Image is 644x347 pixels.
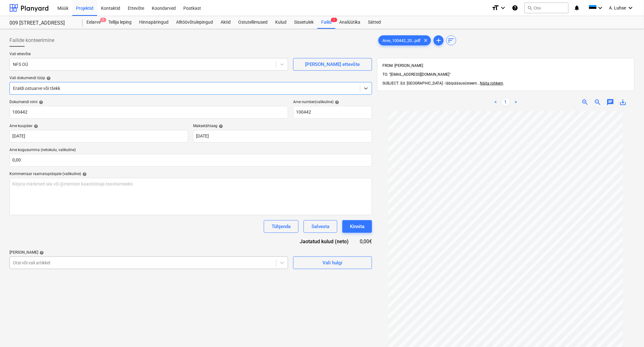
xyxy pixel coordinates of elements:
[172,16,217,29] a: Alltöövõtulepingud
[9,52,288,58] p: Vali ettevõte
[135,16,172,29] a: Hinnapäringud
[9,106,288,119] input: Dokumendi nimi
[335,16,364,29] a: Analüütika
[582,98,589,106] span: zoom_in
[364,16,385,29] a: Sätted
[9,100,288,105] div: Dokumendi nimi
[447,37,455,44] span: sort
[9,250,288,255] div: [PERSON_NAME]
[264,220,298,233] button: Tühjenda
[435,37,442,44] span: add
[334,100,339,104] span: help
[574,4,580,12] i: notifications
[311,222,329,231] div: Salvesta
[477,81,504,85] span: ...
[38,250,44,255] span: help
[38,100,43,104] span: help
[304,220,337,233] button: Salvesta
[379,38,424,43] span: Arve_100442_20...pdf
[322,259,342,267] div: Vali hulgi
[293,58,372,71] button: [PERSON_NAME] ettevõte
[234,16,271,29] a: Ostutellimused
[104,16,135,29] a: Tellija leping
[619,98,627,106] span: save_alt
[382,72,451,77] span: TO: "[EMAIL_ADDRESS][DOMAIN_NAME]"
[9,130,188,143] input: Arve kuupäeva pole määratud.
[305,60,360,68] div: [PERSON_NAME] ettevõte
[293,256,372,269] button: Vali hulgi
[502,98,510,106] a: Page 1 is your current page
[317,16,335,29] a: Failid1
[480,81,504,85] span: Näita rohkem
[607,98,614,106] span: chat
[524,3,569,13] button: Otsi
[290,16,317,29] a: Sissetulek
[290,238,359,245] div: Jaotatud kulud (neto)
[492,4,499,12] i: format_size
[193,130,372,143] input: Tähtaega pole määratud
[612,317,644,347] div: Vestlusvidin
[9,154,372,167] input: Arve kogusumma (netokulu, valikuline)
[9,37,54,44] span: Failide konteerimine
[81,172,87,176] span: help
[422,37,429,44] span: clear
[499,4,507,12] i: keyboard_arrow_down
[9,172,372,177] div: Kommentaar raamatupidajale (valikuline)
[100,18,106,22] span: 3
[272,222,291,231] div: Tühjenda
[331,18,337,22] span: 1
[597,4,604,12] i: keyboard_arrow_down
[382,81,477,85] span: SUBJECT: Ed: [GEOGRAPHIC_DATA] - läbipääsusüsteem
[594,98,602,106] span: zoom_out
[83,16,104,29] a: Eelarve3
[9,76,372,81] div: Vali dokumendi tüüp
[9,148,372,154] p: Arve kogusumma (netokulu, valikuline)
[627,4,635,12] i: keyboard_arrow_down
[382,63,423,68] span: FROM: [PERSON_NAME]
[271,16,290,29] a: Kulud
[32,124,38,128] span: help
[492,98,499,106] a: Previous page
[45,76,51,80] span: help
[378,35,431,45] div: Arve_100442_20...pdf
[83,16,104,29] div: Eelarve
[512,4,518,12] i: Abikeskus
[609,5,626,10] span: A. Luhse
[317,16,335,29] div: Failid
[527,5,532,10] span: search
[193,124,372,129] div: Maksetähtaeg
[359,238,372,245] div: 0,00€
[612,317,644,347] iframe: Chat Widget
[9,20,75,26] div: 009 [STREET_ADDRESS]
[342,220,372,233] button: Kinnita
[217,16,234,29] a: Aktid
[350,222,364,231] div: Kinnita
[293,106,372,119] input: Arve number
[512,98,520,106] a: Next page
[293,100,372,105] div: Arve number (valikuline)
[217,124,223,128] span: help
[9,124,188,129] div: Arve kuupäev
